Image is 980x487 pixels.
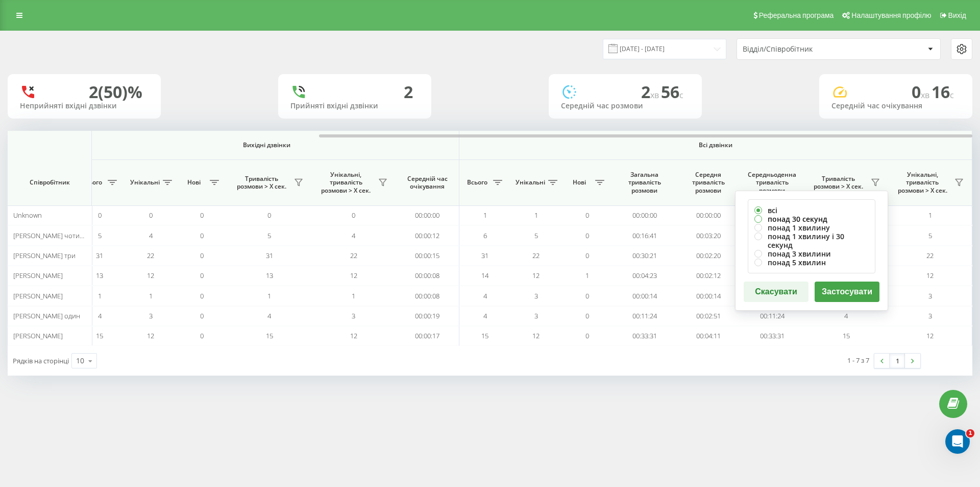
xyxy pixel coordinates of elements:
[130,178,160,187] span: Унікальні
[534,211,538,220] span: 1
[532,271,540,280] span: 12
[489,141,942,149] span: Всі дзвінки
[676,205,740,225] td: 00:00:00
[483,291,487,300] span: 4
[200,231,204,240] span: 0
[267,231,271,240] span: 5
[754,232,869,249] label: понад 1 хвилину і 30 секунд
[396,266,459,286] td: 00:00:08
[532,251,540,260] span: 22
[966,429,974,437] span: 1
[831,102,960,110] div: Середній час очікування
[396,326,459,346] td: 00:00:17
[200,211,204,220] span: 0
[403,175,451,191] span: Середній час очікування
[181,178,207,187] span: Нові
[921,89,932,101] span: хв
[16,178,83,187] span: Співробітник
[147,331,154,340] span: 12
[676,286,740,306] td: 00:00:14
[98,311,102,320] span: 4
[843,331,850,340] span: 15
[350,251,357,260] span: 22
[396,286,459,306] td: 00:00:08
[740,326,804,346] td: 00:33:31
[585,331,589,340] span: 0
[676,326,740,346] td: 00:04:11
[267,211,271,220] span: 0
[759,11,834,19] span: Реферальна програма
[96,251,103,260] span: 31
[483,231,487,240] span: 6
[396,246,459,266] td: 00:00:15
[200,331,204,340] span: 0
[396,225,459,245] td: 00:00:12
[200,291,204,300] span: 0
[754,215,869,223] label: понад 30 секунд
[932,81,954,103] span: 16
[532,331,540,340] span: 12
[612,225,676,245] td: 00:16:41
[516,178,545,187] span: Унікальні
[585,211,589,220] span: 0
[13,356,69,365] span: Рядків на сторінці
[13,291,63,300] span: [PERSON_NAME]
[567,178,592,187] span: Нові
[912,81,932,103] span: 0
[676,225,740,245] td: 00:03:20
[352,291,355,300] span: 1
[79,178,105,187] span: Всього
[740,306,804,326] td: 00:11:24
[926,251,934,260] span: 22
[815,282,879,302] button: Застосувати
[676,306,740,326] td: 00:02:51
[13,211,42,220] span: Unknown
[612,306,676,326] td: 00:11:24
[612,266,676,286] td: 00:04:23
[98,231,102,240] span: 5
[928,311,932,320] span: 3
[396,205,459,225] td: 00:00:00
[13,311,80,320] span: [PERSON_NAME] один
[534,231,538,240] span: 5
[809,175,868,191] span: Тривалість розмови > Х сек.
[754,258,869,267] label: понад 5 хвилин
[948,11,966,19] span: Вихід
[684,171,732,195] span: Середня тривалість розмови
[483,311,487,320] span: 4
[266,271,273,280] span: 13
[534,291,538,300] span: 3
[612,326,676,346] td: 00:33:31
[890,354,905,368] a: 1
[612,205,676,225] td: 00:00:00
[620,171,669,195] span: Загальна тривалість розмови
[585,291,589,300] span: 0
[754,206,869,215] label: всі
[585,271,589,280] span: 1
[352,211,355,220] span: 0
[404,82,413,102] div: 2
[147,251,154,260] span: 22
[743,45,865,54] div: Відділ/Співробітник
[754,249,869,258] label: понад 3 хвилини
[89,82,142,102] div: 2 (50)%
[744,282,808,302] button: Скасувати
[13,231,88,240] span: [PERSON_NAME] чотири
[945,429,970,454] iframe: Intercom live chat
[20,102,149,110] div: Неприйняті вхідні дзвінки
[612,246,676,266] td: 00:30:21
[352,311,355,320] span: 3
[13,271,63,280] span: [PERSON_NAME]
[267,291,271,300] span: 1
[851,11,931,19] span: Налаштування профілю
[350,271,357,280] span: 12
[13,331,63,340] span: [PERSON_NAME]
[76,356,84,366] div: 10
[748,171,796,195] span: Середньоденна тривалість розмови
[266,251,273,260] span: 31
[13,251,76,260] span: [PERSON_NAME] три
[481,251,488,260] span: 31
[754,223,869,232] label: понад 1 хвилину
[266,331,273,340] span: 15
[561,102,690,110] div: Середній час розмови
